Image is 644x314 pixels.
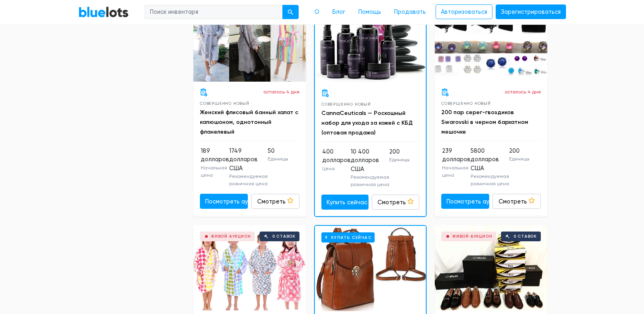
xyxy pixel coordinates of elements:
[200,101,249,106] font: Совершенно новый
[315,226,426,311] a: Купить сейчас
[308,4,326,20] a: О
[372,195,419,210] a: Смотреть
[471,173,509,186] font: Рекомендуемая розничная цена
[193,225,306,310] a: Живой аукцион 0 ставок
[505,89,541,95] font: осталось 4 дня
[441,194,490,209] a: Посмотреть аукцион
[447,198,506,205] font: Посмотреть аукцион
[352,4,388,20] a: Помощь
[441,109,528,135] a: 200 пар серег-гвоздиков Swarovski в черном бархатном мешочке
[201,165,227,178] font: Начальная цена
[435,225,547,310] a: Живой аукцион 0 ставок
[442,165,468,178] font: Начальная цена
[471,147,499,172] font: 5800 долларов США
[389,157,410,162] font: Единицы
[322,148,351,164] font: 400 долларов
[496,4,566,19] a: Зарегистрироваться
[332,9,345,15] font: Блог
[327,199,367,206] font: Купить сейчас
[229,173,268,186] font: Рекомендуемая розничная цена
[205,198,265,205] font: Посмотреть аукцион
[452,234,492,239] font: Живой аукцион
[251,194,299,209] a: Смотреть
[268,156,288,162] font: Единицы
[492,194,541,209] a: Смотреть
[314,9,319,15] font: О
[145,5,283,19] input: Поиск инвентаря
[509,147,520,154] font: 200
[388,4,432,20] a: Продавать
[394,9,426,15] font: Продавать
[211,234,251,239] font: Живой аукцион
[351,148,379,173] font: 10 400 долларов США
[514,234,537,239] font: 0 ставок
[322,166,335,171] font: Цена
[501,9,561,15] font: Зарегистрироваться
[436,4,492,19] a: Авторизоваться
[272,234,295,239] font: 0 ставок
[441,101,491,106] font: Совершенно новый
[321,195,369,210] a: Купить сейчас
[441,9,487,15] font: Авторизоваться
[358,9,381,15] font: Помощь
[377,199,406,206] font: Смотреть
[229,147,258,172] font: 1749 долларов США
[200,109,298,135] a: Женский флисовый банный халат с капюшоном, однотонный фланелевый
[326,4,352,20] a: Блог
[201,147,229,163] font: 189 долларов
[351,174,389,187] font: Рекомендуемая розничная цена
[263,89,299,95] font: осталось 4 дня
[389,148,400,155] font: 200
[321,110,413,136] a: CannaCeuticals — Роскошный набор для ухода за кожей с КБД (оптовая продажа)
[268,147,275,154] font: 50
[257,198,286,205] font: Смотреть
[321,102,371,106] font: Совершенно новый
[331,235,372,240] font: Купить сейчас
[499,198,527,205] font: Смотреть
[442,147,471,163] font: 239 долларов
[200,194,248,209] a: Посмотреть аукцион
[509,156,529,162] font: Единицы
